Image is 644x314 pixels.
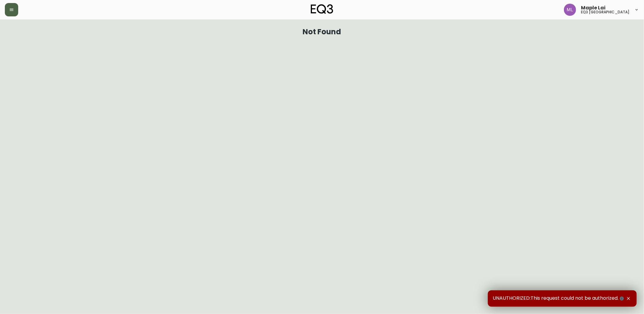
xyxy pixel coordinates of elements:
h1: Not Found [303,29,341,35]
img: logo [311,4,333,14]
span: Maple Lai [581,5,605,10]
span: UNAUTHORIZED:This request could not be authorized. [493,295,625,302]
img: 61e28cffcf8cc9f4e300d877dd684943 [564,4,576,16]
h5: eq3 [GEOGRAPHIC_DATA] [581,10,629,14]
